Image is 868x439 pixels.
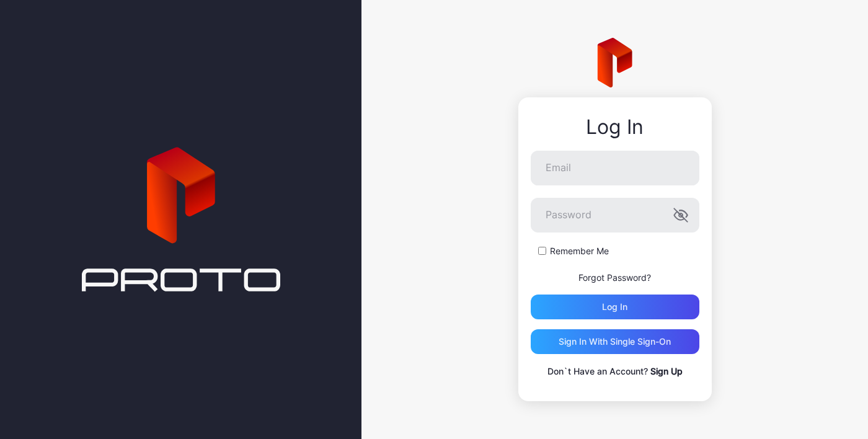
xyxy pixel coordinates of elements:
input: Password [531,198,699,233]
div: Log In [531,116,699,138]
div: Sign in With Single Sign-On [559,337,671,347]
a: Sign Up [650,366,683,376]
input: Email [531,151,699,185]
p: Don`t Have an Account? [531,364,699,379]
a: Forgot Password? [578,272,651,283]
button: Log in [531,295,699,319]
div: Log in [602,302,627,312]
label: Remember Me [550,245,609,257]
button: Sign in With Single Sign-On [531,329,699,354]
button: Password [673,208,688,223]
